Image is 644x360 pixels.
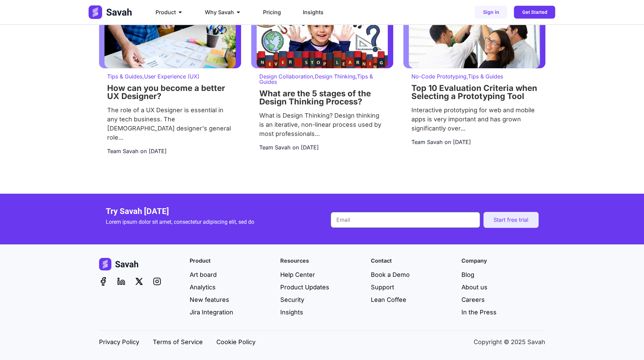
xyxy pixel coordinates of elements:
form: New Form [331,212,539,231]
div: Menu Toggle [150,5,387,19]
a: Blog [461,270,545,279]
span: Start free trial [494,217,528,222]
span: New features [190,295,229,304]
a: No-Code Prototyping [411,73,467,80]
span: Security [280,295,304,304]
p: , [411,74,537,79]
time: [DATE] [149,148,167,154]
p: Lorem ipsum dolor sit amet, consectetur adipiscing elit, sed do [106,218,314,226]
span: on [292,143,299,151]
span: Sign in [483,10,499,15]
span: Book a Demo [371,270,410,279]
a: How can you become a better UX Designer? [107,83,225,101]
a: Art board [190,270,273,279]
a: Careers [461,295,545,304]
h4: Product [190,258,273,263]
span: Get Started [522,10,547,15]
span: Blog [461,270,474,279]
a: Help Center [280,270,364,279]
span: Help Center [280,270,315,279]
a: Privacy Policy [99,337,139,346]
img: Logo (2) [89,5,133,19]
a: Tips & Guides [107,73,142,80]
p: Copyright © 2025 Savah [474,339,545,345]
span: Analytics [190,283,216,292]
span: Careers [461,295,485,304]
img: Savah App [409,18,540,68]
a: Design Thinking [315,73,356,80]
span: on [445,138,451,146]
a: Book a Demo [371,270,455,279]
a: Tips & Guides [468,73,503,80]
a: Product Updates [280,283,364,292]
span: In the Press [461,308,497,317]
span: Art board [190,270,217,279]
a: [DATE] [301,143,319,151]
a: User Experience (UX) [144,73,199,80]
span: Insights [280,308,303,317]
a: Team Savah [259,143,290,151]
span: Lean Coffee [371,295,406,304]
nav: Menu [150,5,387,19]
a: Terms of Service [153,337,203,346]
div: Interactive prototyping for web and mobile apps is very important and has grown significantly ove... [411,105,537,133]
a: Lean Coffee [371,295,455,304]
span: Why Savah [205,8,234,16]
button: Start free trial [483,212,539,228]
a: Security [280,295,364,304]
a: Top 10 Evaluation Criteria when Selecting a Prototyping Tool [411,83,537,101]
h4: Company [461,258,545,263]
p: , , [259,74,385,85]
div: What is Design Thinking? Design thinking is an iterative, non-linear process used by most profess... [259,111,385,138]
span: Product [156,8,176,16]
div: The role of a UX Designer is essential in any tech business. The [DEMOGRAPHIC_DATA] designer's ge... [107,105,233,142]
a: In the Press [461,308,545,317]
a: Insights [303,8,324,16]
span: on [140,147,147,155]
span: Support [371,283,394,292]
iframe: Chat Widget [610,328,644,360]
a: Tips & Guides [259,73,373,85]
span: Jira Integration [190,308,233,317]
h4: Contact [371,258,455,263]
a: Jira Integration [190,308,273,317]
time: [DATE] [301,144,319,151]
a: Team Savah [411,138,443,146]
a: Design Collaboration [259,73,313,80]
h2: Try Savah [DATE] [106,207,314,215]
p: , [107,74,233,79]
a: Analytics [190,283,273,292]
a: Pricing [263,8,281,16]
time: [DATE] [453,139,471,145]
a: About us [461,283,545,292]
span: Product Updates [280,283,329,292]
a: Insights [280,308,364,317]
a: Team Savah [107,147,138,155]
h4: Resources [280,258,364,263]
a: New features [190,295,273,304]
span: About us [461,283,487,292]
a: Get Started [514,6,555,19]
a: What are the 5 stages of the Design Thinking Process? [259,89,371,106]
a: [DATE] [149,147,167,155]
a: Support [371,283,455,292]
a: [DATE] [453,138,471,146]
a: Sign in [475,6,507,19]
span: Cookie Policy [216,337,256,346]
input: Email [331,212,480,228]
